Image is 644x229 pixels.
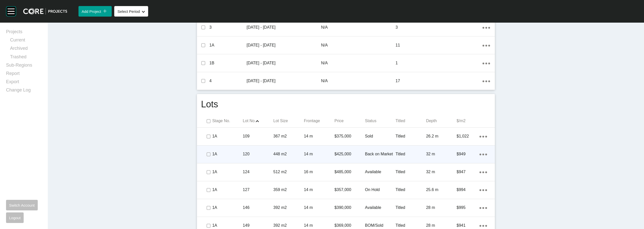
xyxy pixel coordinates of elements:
[243,205,273,210] p: 146
[114,6,148,17] button: Select Period
[395,187,426,193] p: Titled
[457,223,479,228] p: $941
[395,169,426,175] p: Titled
[212,187,243,193] p: 1A
[23,8,67,15] img: core-logo-dark.3138cae2.png
[457,151,479,157] p: $949
[334,187,365,193] p: $357,000
[426,223,457,228] p: 28 m
[209,60,247,66] p: 1B
[365,223,395,228] p: BOM/Sold
[365,169,395,175] p: Available
[457,133,479,139] p: $1,022
[10,54,42,62] a: Trashed
[6,70,42,79] a: Report
[243,151,273,157] p: 120
[6,29,42,37] a: Projects
[209,25,247,30] p: 3
[426,151,457,157] p: 32 m
[304,133,334,139] p: 14 m
[304,223,334,228] p: 14 m
[426,187,457,193] p: 25.6 m
[273,151,304,157] p: 448 m2
[334,223,365,228] p: $369,000
[321,25,395,30] p: N/A
[365,151,395,157] p: Back on Market
[395,118,426,124] p: Titled
[334,118,365,124] p: Price
[395,223,426,228] p: Titled
[117,9,140,14] span: Select Period
[243,223,273,228] p: 149
[395,133,426,139] p: Titled
[365,187,395,193] p: On Hold
[334,151,365,157] p: $425,000
[212,118,243,124] p: Stage No.
[247,78,321,84] p: [DATE] - [DATE]
[6,79,42,87] a: Export
[201,98,218,111] h1: Lots
[395,42,482,48] p: 11
[212,205,243,210] p: 1A
[243,133,273,139] p: 109
[6,200,38,210] button: Switch Account
[321,42,395,48] p: N/A
[395,151,426,157] p: Titled
[321,78,395,84] p: N/A
[273,133,304,139] p: 367 m2
[212,151,243,157] p: 1A
[304,205,334,210] p: 14 m
[6,87,42,95] a: Change Log
[426,169,457,175] p: 32 m
[426,205,457,210] p: 28 m
[10,37,42,45] a: Current
[334,133,365,139] p: $375,000
[395,25,482,30] p: 3
[365,205,395,210] p: Available
[365,118,395,124] p: Status
[10,45,42,54] a: Archived
[273,187,304,193] p: 359 m2
[6,62,42,70] a: Sub-Regions
[457,118,487,124] p: $/m2
[273,223,304,228] p: 392 m2
[457,205,479,210] p: $995
[395,78,482,84] p: 17
[334,205,365,210] p: $390,000
[212,133,243,139] p: 1A
[304,169,334,175] p: 16 m
[212,223,243,228] p: 1A
[9,216,21,220] span: Logout
[247,42,321,48] p: [DATE] - [DATE]
[247,25,321,30] p: [DATE] - [DATE]
[273,169,304,175] p: 512 m2
[304,187,334,193] p: 14 m
[209,78,247,84] p: 4
[273,118,304,124] p: Lot Size
[6,212,24,223] button: Logout
[243,169,273,175] p: 124
[321,60,395,66] p: N/A
[212,169,243,175] p: 1A
[304,151,334,157] p: 14 m
[395,60,482,66] p: 1
[243,118,273,124] p: Lot No.
[395,205,426,210] p: Titled
[426,133,457,139] p: 26.2 m
[209,42,247,48] p: 1A
[9,203,35,207] span: Switch Account
[273,205,304,210] p: 392 m2
[457,169,479,175] p: $947
[78,6,112,17] button: Add Project
[304,118,334,124] p: Frontage
[426,118,457,124] p: Depth
[334,169,365,175] p: $485,000
[82,9,101,14] span: Add Project
[243,187,273,193] p: 127
[457,187,479,193] p: $994
[365,133,395,139] p: Sold
[247,60,321,66] p: [DATE] - [DATE]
